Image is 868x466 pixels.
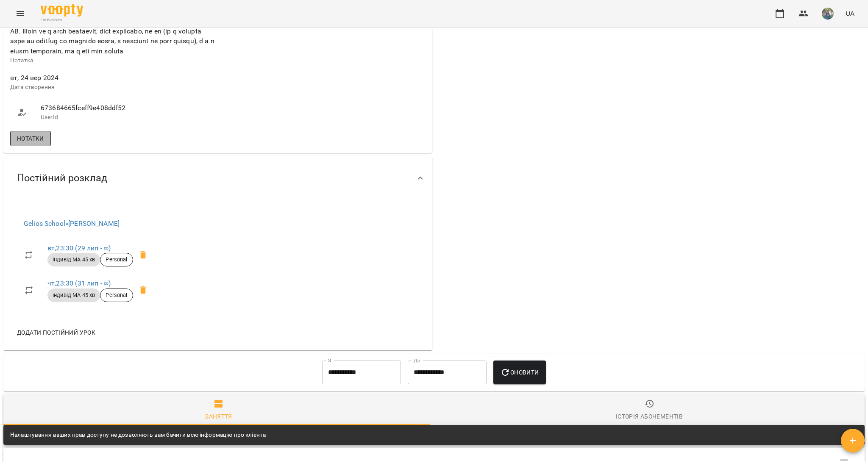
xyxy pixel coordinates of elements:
button: Menu [10,3,31,24]
div: Постійний розклад [3,156,432,200]
p: Нотатка [10,56,216,65]
img: de1e453bb906a7b44fa35c1e57b3518e.jpg [822,8,834,19]
p: Дата створення [10,83,216,92]
span: 673684665fceff9e408ddf52 [41,103,209,113]
button: UA [842,6,858,21]
img: Voopty Logo [41,4,83,17]
span: For Business [41,17,83,23]
div: Історія абонементів [616,411,683,422]
button: Додати постійний урок [14,325,99,340]
span: Оновити [500,367,539,377]
span: UA [846,9,854,18]
span: індивід МА 45 хв [47,291,100,299]
span: Нотатки [17,133,44,144]
div: Налаштування ваших прав доступу не дозволяють вам бачити всю інформацію про клієнта [10,427,266,443]
a: чт,23:30 (31 лип - ∞) [47,279,111,287]
div: Заняття [205,411,232,422]
span: Personal [100,291,132,299]
button: Оновити [493,361,545,384]
button: Нотатки [10,131,51,146]
a: вт,23:30 (29 лип - ∞) [47,244,111,252]
p: UserId [41,113,209,122]
span: Видалити приватний урок Оладько Марія чт 23:30 клієнта Іванка Штира [133,280,153,300]
span: індивід МА 45 хв [47,256,100,264]
a: Gelios School»[PERSON_NAME] [24,219,120,227]
span: Постійний розклад [17,172,107,185]
span: Personal [100,256,132,264]
span: вт, 24 вер 2024 [10,73,216,83]
span: Додати постійний урок [17,327,95,338]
